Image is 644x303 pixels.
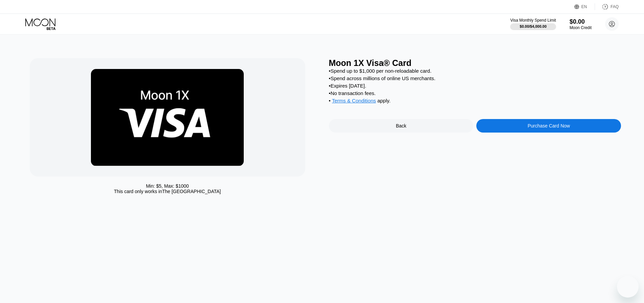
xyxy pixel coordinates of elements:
div: • Spend across millions of online US merchants. [329,75,621,81]
div: FAQ [595,3,619,10]
div: Moon Credit [570,25,592,30]
div: This card only works in The [GEOGRAPHIC_DATA] [114,189,221,194]
iframe: Button to launch messaging window [617,276,639,298]
div: • apply . [329,98,621,105]
div: Moon 1X Visa® Card [329,58,621,68]
div: Visa Monthly Spend Limit$0.00/$4,000.00 [510,18,556,30]
div: EN [581,4,587,9]
div: Min: $ 5 , Max: $ 1000 [146,183,189,189]
div: Terms & Conditions [332,98,376,105]
div: $0.00Moon Credit [570,18,592,30]
div: • Expires [DATE]. [329,83,621,89]
div: $0.00 / $4,000.00 [520,24,547,28]
div: Back [329,119,474,133]
div: Back [396,123,406,129]
div: • No transaction fees. [329,90,621,96]
div: $0.00 [570,18,592,25]
span: Terms & Conditions [332,98,376,103]
div: EN [574,3,595,10]
div: FAQ [611,4,619,9]
div: Purchase Card Now [528,123,570,129]
div: Visa Monthly Spend Limit [510,18,556,23]
div: Purchase Card Now [476,119,621,133]
div: • Spend up to $1,000 per non-reloadable card. [329,68,621,74]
